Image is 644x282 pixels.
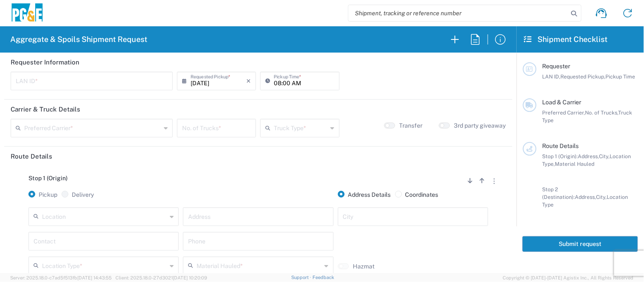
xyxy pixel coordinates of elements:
a: Support [292,275,313,280]
span: Address, [575,194,596,200]
img: pge [10,3,44,23]
span: Requested Pickup, [561,73,606,80]
span: Requester [543,63,571,70]
input: Shipment, tracking or reference number [349,5,568,21]
span: Route Details [543,142,579,149]
label: Transfer [399,122,423,129]
span: LAN ID, [543,73,561,80]
h2: Shipment Checklist [524,34,608,45]
span: Copyright © [DATE]-[DATE] Agistix Inc., All Rights Reserved [503,274,634,282]
span: City, [599,153,610,159]
h2: Aggregate & Spoils Shipment Request [10,34,147,45]
span: Pickup Time [606,73,636,80]
label: Hazmat [353,262,375,270]
label: 3rd party giveaway [454,122,506,129]
button: Submit request [523,236,638,252]
span: No. of Trucks, [585,109,619,116]
h2: Route Details [11,152,52,161]
i: × [246,74,251,88]
span: City, [596,194,607,200]
span: Client: 2025.18.0-27d3021 [115,275,207,280]
label: Address Details [338,191,391,198]
h2: Carrier & Truck Details [11,105,80,114]
label: Coordinates [395,191,439,198]
span: Address, [578,153,599,159]
span: Stop 1 (Origin): [543,153,578,159]
span: Material Hauled [555,161,595,167]
span: Load & Carrier [543,99,582,106]
span: Stop 1 (Origin) [28,175,67,181]
h2: Requester Information [11,58,79,67]
span: Preferred Carrier, [543,109,585,116]
span: [DATE] 14:43:55 [77,275,112,280]
a: Feedback [312,275,334,280]
span: Server: 2025.18.0-c7ad5f513fb [10,275,112,280]
span: [DATE] 10:20:09 [173,275,207,280]
span: Stop 2 (Destination): [543,186,575,200]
